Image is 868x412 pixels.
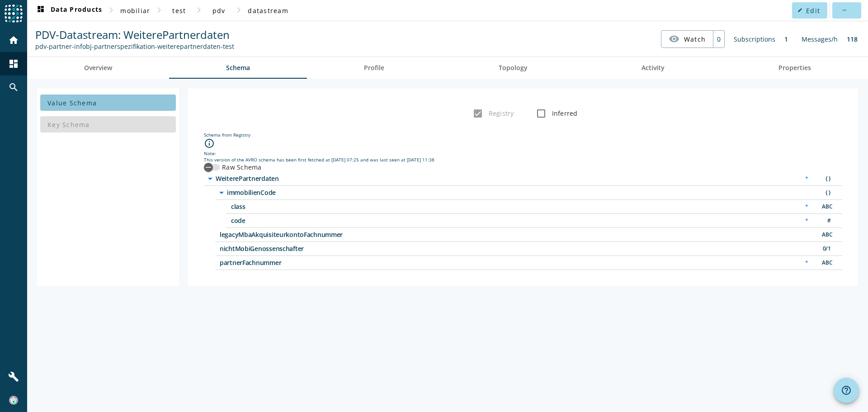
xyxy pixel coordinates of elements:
mat-icon: dashboard [35,5,46,16]
mat-icon: chevron_right [106,5,117,15]
span: /nichtMobiGenossenschafter [220,246,446,252]
mat-icon: chevron_right [233,5,244,15]
label: Raw Schema [220,163,262,172]
div: Kafka Topic: pdv-partner-infobj-partnerspezifikation-weiterepartnerdaten-test [35,42,234,51]
button: pdv [204,2,233,19]
div: Number [817,216,835,226]
span: /immobilienCode [227,189,453,196]
button: Value Schema [40,95,176,111]
span: Edit [806,6,820,15]
span: Value Schema [47,99,97,107]
label: Inferred [550,109,578,118]
span: /immobilienCode/code [231,218,457,224]
span: Topology [499,65,528,71]
i: info_outline [204,138,215,149]
div: String [817,230,835,240]
div: Boolean [817,244,835,254]
mat-icon: visibility [669,33,679,44]
mat-icon: build [8,371,19,382]
span: pdv [212,6,226,15]
mat-icon: chevron_right [154,5,165,15]
div: Required [801,174,813,184]
div: Messages/h [797,30,842,48]
div: String [817,258,835,268]
mat-icon: chevron_right [193,5,204,15]
div: 118 [842,30,862,48]
div: Note: [204,150,842,156]
span: PDV-Datastream: WeiterePartnerdaten [35,27,230,42]
mat-icon: dashboard [8,58,19,69]
button: datastream [244,2,292,19]
button: Watch [661,31,713,47]
img: e439d4ab591478e8401a39cfa6a0e19e [9,396,18,405]
span: Data Products [35,5,102,16]
button: Edit [792,2,827,19]
span: Properties [778,65,811,71]
div: 1 [780,30,793,48]
span: Overview [84,65,112,71]
span: mobiliar [120,6,150,15]
div: This version of the AVRO schema has been first fetched at [DATE] 07:25 and was last seen at [DATE... [204,156,842,163]
span: Profile [364,65,384,71]
button: mobiliar [117,2,154,19]
div: Subscriptions [729,30,780,48]
div: String [817,202,835,212]
mat-icon: help_outline [841,385,852,396]
div: Required [801,258,813,268]
span: Activity [642,65,665,71]
i: arrow_drop_down [205,173,216,184]
span: test [172,6,186,15]
div: Object [817,174,835,184]
button: Data Products [32,2,106,19]
span: /legacyMbaAkquisiteurkontoFachnummer [220,232,446,238]
mat-icon: home [8,35,19,46]
span: Schema [226,65,250,71]
span: / [216,175,442,182]
div: Schema from Registry [204,132,842,138]
div: Object [817,188,835,198]
mat-icon: edit [797,8,802,13]
button: test [165,2,193,19]
span: Watch [684,31,706,47]
div: 0 [713,31,724,47]
img: spoud-logo.svg [5,5,23,23]
div: Required [801,216,813,226]
div: Required [801,202,813,212]
span: datastream [248,6,288,15]
mat-icon: search [8,82,19,93]
i: arrow_drop_down [216,187,227,198]
span: /immobilienCode/class [231,204,457,210]
span: /partnerFachnummer [220,260,446,266]
mat-icon: more_horiz [841,8,846,13]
